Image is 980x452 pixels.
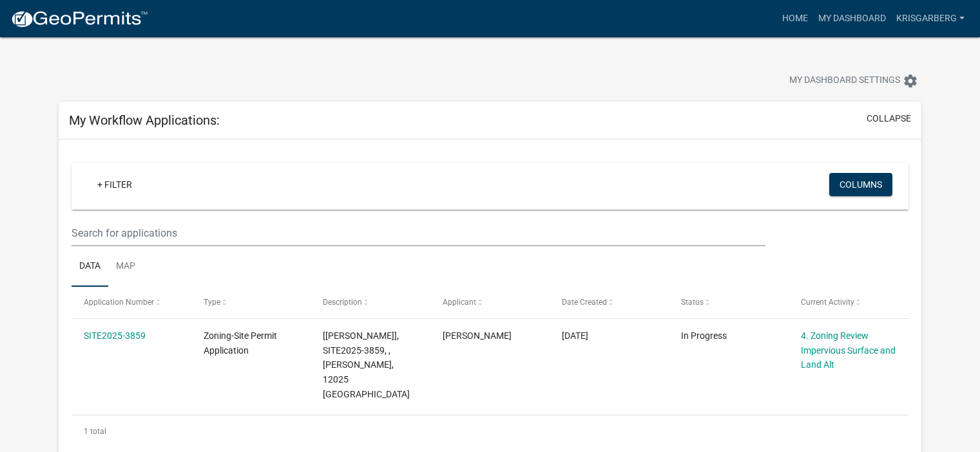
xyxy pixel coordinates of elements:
[891,6,970,31] a: krisgarberg
[430,287,549,318] datatable-header-cell: Applicant
[204,298,220,307] span: Type
[323,330,410,399] span: [Wayne Leitheiser], SITE2025-3859, , KRISTOFER GARBERG, 12025 LAKE MAUD TR
[801,298,854,307] span: Current Activity
[903,73,918,89] i: settings
[550,287,669,318] datatable-header-cell: Date Created
[777,6,813,31] a: Home
[443,298,476,307] span: Applicant
[72,246,108,287] a: Data
[789,287,908,318] datatable-header-cell: Current Activity
[84,330,146,341] a: SITE2025-3859
[311,287,430,318] datatable-header-cell: Description
[72,287,191,318] datatable-header-cell: Application Number
[443,330,512,341] span: Kristofer Garberg
[829,173,892,196] button: Columns
[204,330,277,356] span: Zoning-Site Permit Application
[87,173,142,196] a: + Filter
[108,246,143,287] a: Map
[779,68,928,93] button: My Dashboard Settingssettings
[681,298,704,307] span: Status
[323,298,362,307] span: Description
[72,415,908,447] div: 1 total
[191,287,310,318] datatable-header-cell: Type
[562,330,588,341] span: 08/29/2025
[789,73,900,89] span: My Dashboard Settings
[69,113,220,128] h5: My Workflow Applications:
[801,330,896,370] a: 4. Zoning Review Impervious Surface and Land Alt
[669,287,788,318] datatable-header-cell: Status
[867,112,911,125] button: collapse
[72,220,765,246] input: Search for applications
[562,298,607,307] span: Date Created
[681,330,727,341] span: In Progress
[84,298,154,307] span: Application Number
[813,6,891,31] a: My Dashboard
